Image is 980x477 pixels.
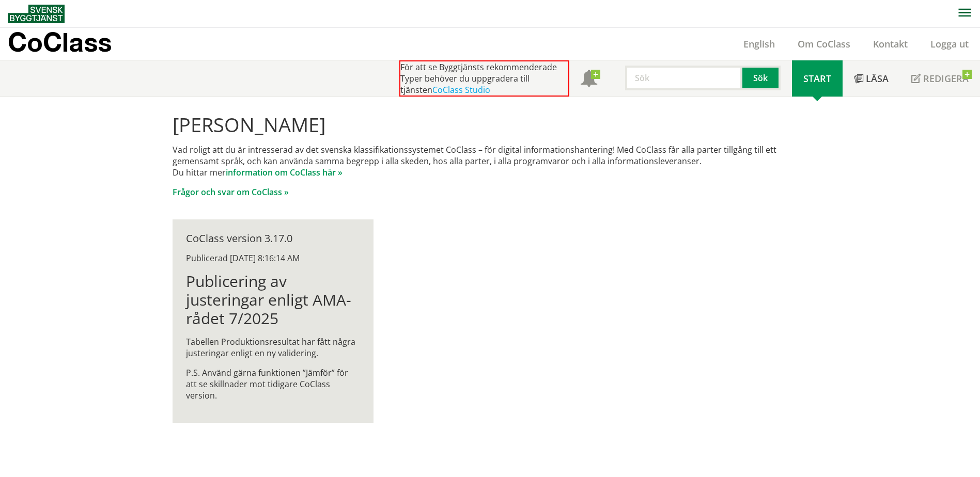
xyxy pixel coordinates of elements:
p: P.S. Använd gärna funktionen ”Jämför” för att se skillnader mot tidigare CoClass version. [186,367,360,401]
p: CoClass [8,36,112,48]
span: Start [803,72,831,85]
input: Sök [625,66,742,90]
a: Logga ut [919,38,980,50]
a: CoClass [8,28,134,60]
p: Vad roligt att du är intresserad av det svenska klassifikationssystemet CoClass – för digital inf... [173,144,807,178]
a: Kontakt [862,38,919,50]
h1: [PERSON_NAME] [173,113,807,136]
div: CoClass version 3.17.0 [186,233,360,244]
button: Sök [742,66,781,90]
a: information om CoClass här » [226,167,343,178]
a: Om CoClass [786,38,862,50]
a: Läsa [843,60,900,97]
a: Frågor och svar om CoClass » [173,186,289,198]
a: Redigera [900,60,980,97]
img: Svensk Byggtjänst [8,5,65,23]
span: Notifikationer [581,71,597,88]
div: För att se Byggtjänsts rekommenderade Typer behöver du uppgradera till tjänsten [399,60,569,97]
div: Publicerad [DATE] 8:16:14 AM [186,252,360,264]
a: Start [792,60,843,97]
span: Redigera [923,72,969,85]
span: Läsa [866,72,889,85]
p: Tabellen Produktionsresultat har fått några justeringar enligt en ny validering. [186,336,360,359]
h1: Publicering av justeringar enligt AMA-rådet 7/2025 [186,272,360,328]
a: English [732,38,786,50]
a: CoClass Studio [432,84,490,96]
